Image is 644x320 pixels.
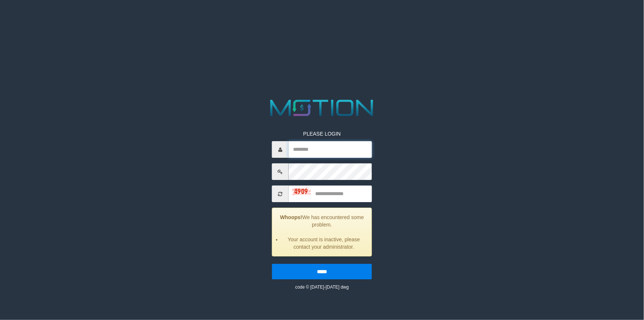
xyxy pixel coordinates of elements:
img: captcha [292,188,311,195]
li: Your account is inactive, please contact your administrator. [282,236,366,251]
div: We has encountered some problem. [272,208,372,256]
img: MOTION_logo.png [266,97,378,119]
p: PLEASE LOGIN [272,130,372,137]
small: code © [DATE]-[DATE] dwg [295,285,349,290]
strong: Whoops! [280,214,302,220]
